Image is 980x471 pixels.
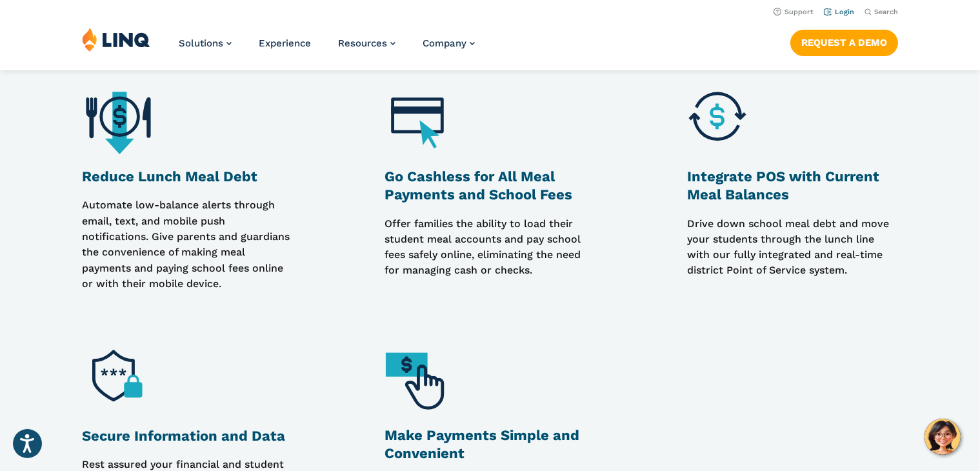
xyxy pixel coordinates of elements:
h3: Make Payments Simple and Convenient [385,426,595,463]
a: Support [774,8,814,16]
a: Experience [259,37,311,49]
h3: Integrate POS with Current Meal Balances [687,168,898,204]
span: Search [874,8,898,16]
span: Company [423,37,466,49]
a: Company [423,37,475,49]
img: LINQ | K‑12 Software [82,27,150,52]
p: Drive down school meal debt and move your students through the lunch line with our fully integrat... [687,216,898,292]
a: Resources [338,37,395,49]
span: Resources [338,37,387,49]
button: Hello, have a question? Let’s chat. [925,419,961,455]
span: Solutions [179,37,223,49]
h3: Secure Information and Data [82,427,293,445]
nav: Button Navigation [790,27,898,55]
nav: Primary Navigation [179,27,475,70]
a: Request a Demo [790,30,898,55]
h3: Go Cashless for All Meal Payments and School Fees [385,168,595,204]
button: Open Search Bar [865,7,898,17]
a: Solutions [179,37,232,49]
h3: Reduce Lunch Meal Debt [82,168,293,186]
p: Automate low-balance alerts through email, text, and mobile push notifications. Give parents and ... [82,197,293,292]
p: Offer families the ability to load their student meal accounts and pay school fees safely online,... [385,216,595,292]
a: Login [824,8,854,16]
